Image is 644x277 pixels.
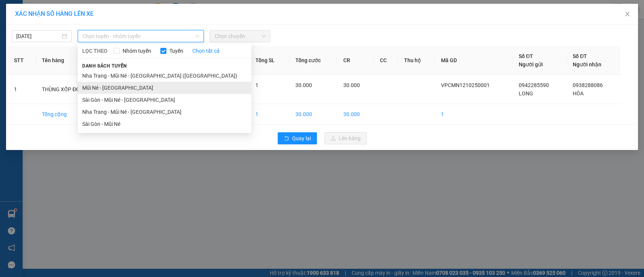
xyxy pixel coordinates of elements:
th: Thu hộ [398,46,435,75]
th: Mã GD [435,46,513,75]
td: 1 [249,104,289,125]
td: Tổng cộng [36,104,111,125]
span: HÒA [573,90,584,96]
th: Tổng SL [249,46,289,75]
span: 1 [255,82,258,88]
li: Sài Gòn - Mũi Né - [GEOGRAPHIC_DATA] [78,94,251,106]
td: 1 [8,75,36,104]
input: 12/10/2025 [16,32,60,40]
span: Chọn tuyến - nhóm tuyến [82,31,199,42]
span: LỌC THEO [82,47,108,55]
span: Người nhận [573,61,601,67]
span: Chọn chuyến [214,31,265,42]
span: 0942285590 [519,82,549,88]
span: rollback [284,136,289,142]
a: Chọn tất cả [192,47,220,55]
td: 30.000 [289,104,337,125]
span: Người gửi [519,61,543,67]
span: Tuyến [166,47,186,55]
th: CC [374,46,398,75]
th: STT [8,46,36,75]
span: Nhóm tuyến [120,47,154,55]
span: Danh sách tuyến [78,63,132,69]
li: Mũi Né - [GEOGRAPHIC_DATA] [78,82,251,94]
td: 30.000 [337,104,373,125]
span: 30.000 [343,82,360,88]
span: down [195,34,200,38]
span: LONG [519,90,533,96]
button: Close [617,4,638,25]
span: Số ĐT [573,53,587,59]
li: Nha Trang - Mũi Né - [GEOGRAPHIC_DATA] [78,106,251,118]
th: CR [337,46,373,75]
td: THÙNG XỐP ĐỒ ĂN [36,75,111,104]
span: Số ĐT [519,53,533,59]
span: close [624,11,630,17]
span: VPCMN1210250001 [441,82,490,88]
th: Tên hàng [36,46,111,75]
span: Quay lại [292,134,311,142]
th: Tổng cước [289,46,337,75]
span: 0938288086 [573,82,603,88]
li: Nha Trang - Mũi Né - [GEOGRAPHIC_DATA] ([GEOGRAPHIC_DATA]) [78,70,251,82]
button: rollbackQuay lại [278,132,317,144]
span: XÁC NHẬN SỐ HÀNG LÊN XE [15,10,94,17]
button: uploadLên hàng [324,132,367,144]
span: 30.000 [295,82,312,88]
td: 1 [435,104,513,125]
li: Sài Gòn - Mũi Né [78,118,251,130]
